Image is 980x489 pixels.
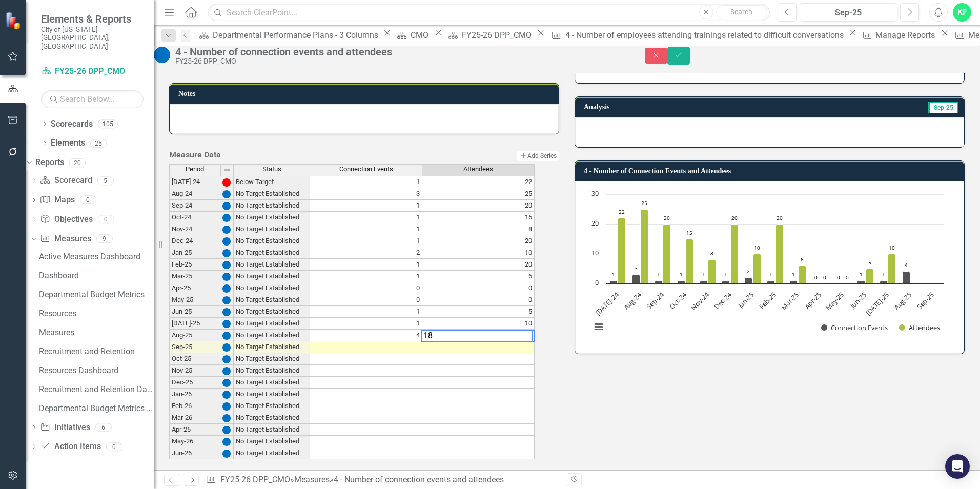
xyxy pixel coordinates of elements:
a: FY25-26 DPP_CMO [220,475,290,484]
td: No Target Established [234,200,310,212]
td: 20 [422,200,535,212]
img: GeZV8difwvHaIfGJQV7AeSNV0AAAAASUVORK5CYII= [222,214,231,222]
div: » » [206,474,559,486]
td: 6 [422,271,535,282]
td: 0 [310,294,422,306]
div: Departmental Budget Metrics Dashboard [39,404,154,413]
td: No Target Established [234,282,310,294]
button: View chart menu, Chart [591,320,606,334]
text: 0 [837,274,840,281]
td: No Target Established [234,271,310,282]
div: 25 [90,139,107,148]
td: No Target Established [234,318,310,330]
text: 0 [595,278,599,287]
img: GeZV8difwvHaIfGJQV7AeSNV0AAAAASUVORK5CYII= [222,391,231,399]
text: Sep-25 [915,290,936,311]
a: Resources [36,305,154,322]
div: 5 [97,176,114,185]
a: Measures [40,233,91,245]
text: Aug-24 [622,290,643,311]
text: 1 [724,271,727,278]
td: 1 [310,212,422,223]
td: No Target Established [234,412,310,424]
td: No Target Established [234,365,310,377]
td: No Target Established [234,330,310,341]
a: Scorecard [40,175,92,187]
span: Search [730,8,752,16]
text: 2 [747,268,750,275]
div: 105 [98,119,118,128]
a: Manage Reports [859,29,938,42]
a: CMO [394,29,432,42]
path: Jul-24, 22. Attendees. [618,218,626,283]
path: Jan-25, 2. Connection Events. [745,277,752,283]
path: Sep-24, 1. Connection Events. [655,280,663,283]
text: 10 [889,244,895,251]
img: GeZV8difwvHaIfGJQV7AeSNV0AAAAASUVORK5CYII= [222,450,231,458]
h3: Analysis [584,103,754,111]
text: Apr-25 [803,290,823,311]
span: Sep-25 [928,102,958,113]
td: Jan-26 [169,389,220,400]
span: Status [262,166,281,173]
path: Oct-24, 1. Connection Events. [678,280,685,283]
input: Search ClearPoint... [208,4,770,22]
a: Measures [294,475,330,484]
img: No Target Established [154,47,170,63]
path: Aug-24, 25. Attendees. [641,209,648,283]
text: 1 [702,271,705,278]
td: 1 [310,223,422,235]
td: Sep-25 [169,341,220,353]
a: Recruitment and Retention Dashboard [36,381,154,398]
img: GeZV8difwvHaIfGJQV7AeSNV0AAAAASUVORK5CYII= [222,226,231,234]
td: Jun-26 [169,447,220,459]
td: Nov-24 [169,223,220,235]
text: 1 [792,271,795,278]
td: 1 [310,176,422,188]
td: 1 [310,235,422,247]
img: GeZV8difwvHaIfGJQV7AeSNV0AAAAASUVORK5CYII= [222,261,231,269]
text: Nov-24 [689,290,711,312]
a: Departmental Budget Metrics Dashboard [36,400,154,417]
path: Jul-25, 1. Connection Events. [880,280,888,283]
path: Oct-24, 15. Attendees. [686,239,693,283]
img: GeZV8difwvHaIfGJQV7AeSNV0AAAAASUVORK5CYII= [222,237,231,246]
img: GeZV8difwvHaIfGJQV7AeSNV0AAAAASUVORK5CYII= [222,202,231,210]
a: Maps [40,194,74,206]
img: GeZV8difwvHaIfGJQV7AeSNV0AAAAASUVORK5CYII= [222,273,231,281]
td: No Target Established [234,353,310,365]
div: Sep-25 [803,7,894,19]
td: 0 [310,282,422,294]
text: Jun-25 [848,290,868,311]
text: Dec-24 [712,290,733,311]
td: Oct-24 [169,212,220,223]
td: Jan-25 [169,247,220,259]
td: 1 [310,306,422,318]
td: No Target Established [234,306,310,318]
td: Mar-26 [169,412,220,424]
path: Jun-25, 1. Connection Events. [857,280,865,283]
span: Period [186,166,204,173]
td: Apr-25 [169,282,220,294]
text: Mar-25 [779,290,801,312]
a: Resources Dashboard [36,362,154,379]
text: 0 [814,274,818,281]
path: Dec-24, 20. Attendees. [731,224,739,283]
text: [DATE]-24 [594,290,621,317]
td: Dec-24 [169,235,220,247]
td: Sep-24 [169,200,220,212]
path: Feb-25, 20. Attendees. [776,224,784,283]
a: FY25-26 DPP_CMO [41,66,144,77]
div: Active Measures Dashboard [39,252,154,261]
text: 15 [686,229,692,236]
a: Departmental Performance Plans - 3 Columns [195,29,381,42]
td: Nov-25 [169,365,220,377]
span: Attendees [463,166,493,173]
text: 1 [657,271,660,278]
td: No Target Established [234,212,310,223]
button: KF [953,3,971,22]
img: GeZV8difwvHaIfGJQV7AeSNV0AAAAASUVORK5CYII= [222,414,231,422]
a: Elements [51,137,85,149]
a: Reports [35,157,64,169]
